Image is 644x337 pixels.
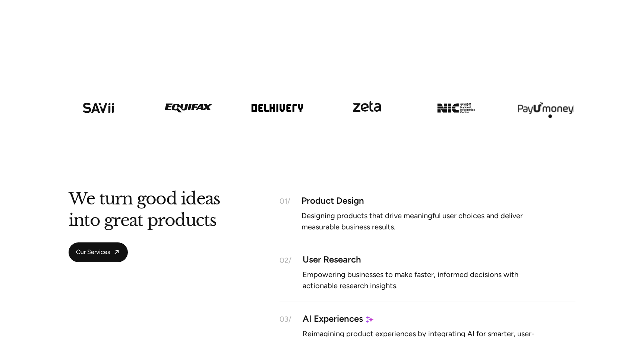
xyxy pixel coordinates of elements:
span: Our Services [76,248,110,256]
div: User Research [303,257,575,263]
a: Our Services [69,242,128,262]
div: AI Experiences [303,315,363,322]
div: 02/ [280,257,291,264]
div: 01/ [280,197,290,205]
div: 03/ [280,315,291,323]
div: Product Design [302,197,575,204]
p: Empowering businesses to make faster, informed decisions with actionable research insights. [303,272,545,288]
h2: We turn good ideas into great products [69,193,220,231]
p: Designing products that drive meaningful user choices and deliver measurable business results. [302,213,544,229]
